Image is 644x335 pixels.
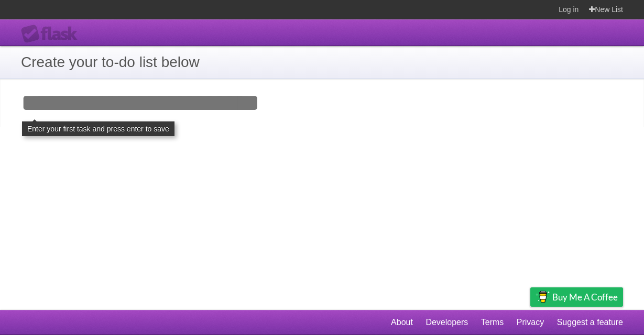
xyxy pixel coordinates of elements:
a: About [391,312,413,332]
a: Terms [481,312,504,332]
div: Flask [21,25,84,43]
span: Buy me a coffee [552,288,618,306]
a: Privacy [517,312,544,332]
a: Buy me a coffee [530,287,623,307]
h1: Create your to-do list below [21,51,623,73]
img: Buy me a coffee [536,288,550,306]
a: Suggest a feature [557,312,623,332]
a: Developers [425,312,468,332]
